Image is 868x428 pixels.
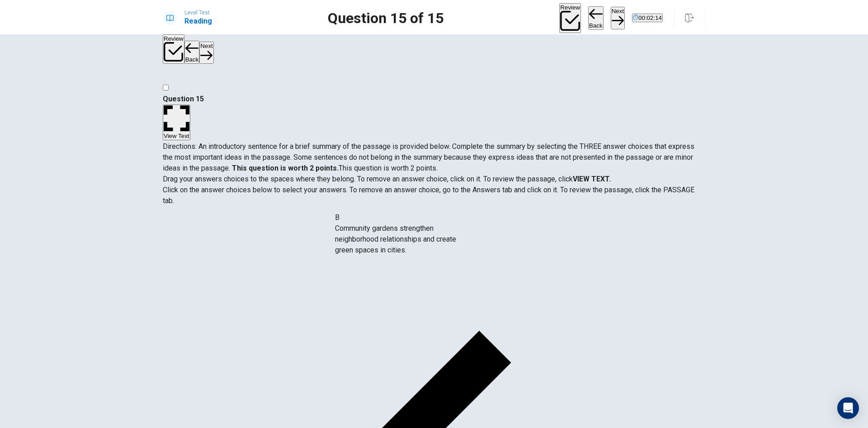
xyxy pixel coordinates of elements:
[163,94,705,105] h4: Question 15
[163,34,184,64] button: Review
[328,13,443,24] h1: Question 15 of 15
[837,397,859,419] div: Open Intercom Messenger
[559,3,581,33] button: Review
[611,7,625,29] button: Next
[588,6,604,30] button: Back
[339,164,438,172] span: This question is worth 2 points.
[184,10,212,16] span: Level Test
[163,174,705,185] p: Drag your answers choices to the spaces where they belong. To remove an answer choice, click on i...
[184,41,200,64] button: Back
[163,105,190,140] button: View Text
[184,16,212,27] h1: Reading
[230,164,339,172] strong: This question is worth 2 points.
[199,42,213,64] button: Next
[632,14,663,22] button: 00:02:14
[163,142,694,172] span: Directions: An introductory sentence for a brief summary of the passage is provided below. Comple...
[573,175,611,183] strong: VIEW TEXT.
[163,185,705,206] p: Click on the answer choices below to select your answers. To remove an answer choice, go to the A...
[638,14,662,21] span: 00:02:14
